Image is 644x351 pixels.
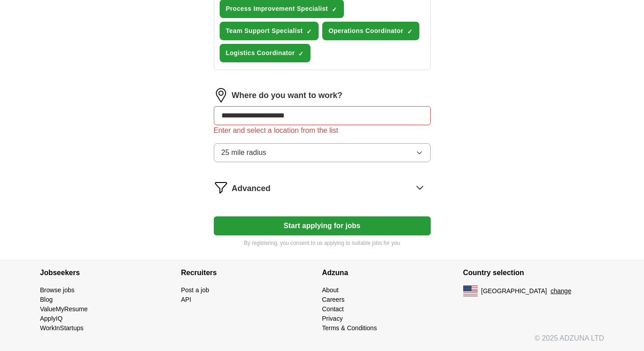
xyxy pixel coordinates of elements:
[232,183,271,195] span: Advanced
[322,296,345,303] a: Careers
[40,315,63,322] a: ApplyIQ
[33,333,611,351] div: © 2025 ADZUNA LTD
[40,296,53,303] a: Blog
[226,48,295,58] span: Logistics Coordinator
[322,324,377,332] a: Terms & Conditions
[322,315,343,322] a: Privacy
[306,28,312,35] span: ✓
[332,6,337,13] span: ✓
[214,143,431,162] button: 25 mile radius
[40,286,75,294] a: Browse jobs
[220,44,311,62] button: Logistics Coordinator✓
[322,22,419,40] button: Operations Coordinator✓
[298,50,304,57] span: ✓
[481,286,547,296] span: [GEOGRAPHIC_DATA]
[214,239,431,247] p: By registering, you consent to us applying to suitable jobs for you
[221,147,267,158] span: 25 mile radius
[463,260,604,285] h4: Country selection
[550,286,571,296] button: change
[322,305,344,313] a: Contact
[322,286,339,294] a: About
[181,296,192,303] a: API
[40,324,84,332] a: WorkInStartups
[463,285,478,296] img: US flag
[40,305,88,313] a: ValueMyResume
[214,216,431,235] button: Start applying for jobs
[329,26,404,36] span: Operations Coordinator
[214,125,431,136] div: Enter and select a location from the list
[232,89,343,102] label: Where do you want to work?
[226,4,328,14] span: Process Improvement Specialist
[214,180,228,195] img: filter
[407,28,413,35] span: ✓
[181,286,209,294] a: Post a job
[220,22,319,40] button: Team Support Specialist✓
[214,88,228,103] img: location.png
[226,26,303,36] span: Team Support Specialist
